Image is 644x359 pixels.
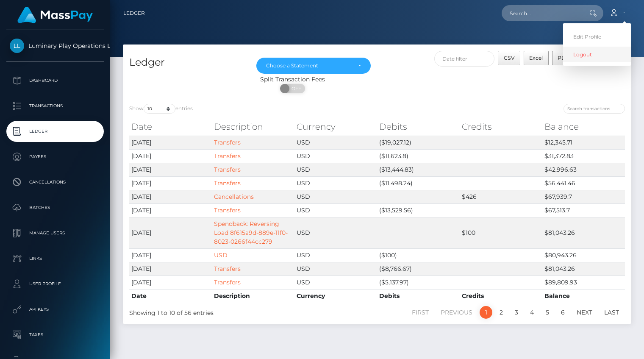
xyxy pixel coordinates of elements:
[460,190,542,203] td: $426
[460,118,542,135] th: Credits
[542,149,625,163] td: $31,372.83
[377,118,460,135] th: Debits
[294,176,377,190] td: USD
[377,203,460,217] td: ($13,529.56)
[542,136,625,149] td: $12,345.71
[144,104,175,114] select: Showentries
[214,278,241,286] a: Transfers
[214,139,241,146] a: Transfers
[377,136,460,149] td: ($19,027.12)
[10,125,100,138] p: Ledger
[10,150,100,163] p: Payees
[498,51,520,65] button: CSV
[214,206,241,214] a: Transfers
[129,276,212,289] td: [DATE]
[502,5,581,21] input: Search...
[377,176,460,190] td: ($11,498.24)
[294,248,377,262] td: USD
[294,163,377,176] td: USD
[6,121,104,142] a: Ledger
[294,136,377,149] td: USD
[10,328,100,341] p: Taxes
[129,203,212,217] td: [DATE]
[377,276,460,289] td: ($5,137.97)
[552,51,575,65] button: PDF
[123,4,145,22] a: Ledger
[6,299,104,320] a: API Keys
[6,197,104,218] a: Batches
[495,306,508,319] a: 2
[10,227,100,239] p: Manage Users
[129,289,212,303] th: Date
[542,190,625,203] td: $67,939.7
[129,305,328,317] div: Showing 1 to 10 of 56 entries
[6,172,104,193] a: Cancellations
[294,118,377,135] th: Currency
[6,324,104,345] a: Taxes
[6,42,104,50] span: Luminary Play Operations Limited
[377,149,460,163] td: ($11,623.8)
[542,203,625,217] td: $67,513.7
[212,289,294,303] th: Description
[6,273,104,295] a: User Profile
[6,70,104,91] a: Dashboard
[434,51,495,67] input: Date filter
[6,223,104,244] a: Manage Users
[542,163,625,176] td: $42,996.63
[10,303,100,316] p: API Keys
[529,55,543,61] span: Excel
[123,75,462,84] div: Split Transaction Fees
[266,62,351,69] div: Choose a Statement
[542,248,625,262] td: $80,943.26
[542,289,625,303] th: Balance
[6,248,104,269] a: Links
[129,149,212,163] td: [DATE]
[460,289,542,303] th: Credits
[6,146,104,167] a: Payees
[214,220,288,245] a: Spendback: Reversing Load 8f615a9d-889e-11f0-8023-0266f44cc279
[129,118,212,135] th: Date
[285,84,306,93] span: OFF
[212,118,294,135] th: Description
[129,262,212,276] td: [DATE]
[294,217,377,248] td: USD
[10,278,100,290] p: User Profile
[542,176,625,190] td: $56,441.46
[256,58,371,74] button: Choose a Statement
[563,104,625,114] input: Search transactions
[294,203,377,217] td: USD
[542,118,625,135] th: Balance
[294,190,377,203] td: USD
[294,149,377,163] td: USD
[10,100,100,112] p: Transactions
[10,176,100,189] p: Cancellations
[572,306,597,319] a: Next
[129,104,193,114] label: Show entries
[10,39,24,53] img: Luminary Play Operations Limited
[214,265,241,273] a: Transfers
[542,262,625,276] td: $81,043.26
[510,306,523,319] a: 3
[214,179,241,187] a: Transfers
[504,55,515,61] span: CSV
[214,193,254,200] a: Cancellations
[6,95,104,117] a: Transactions
[377,262,460,276] td: ($8,766.67)
[556,306,569,319] a: 6
[129,55,244,70] h4: Ledger
[563,29,631,45] a: Edit Profile
[10,74,100,87] p: Dashboard
[129,136,212,149] td: [DATE]
[600,306,624,319] a: Last
[525,306,539,319] a: 4
[542,276,625,289] td: $89,809.93
[214,166,241,173] a: Transfers
[480,306,492,319] a: 1
[129,217,212,248] td: [DATE]
[377,289,460,303] th: Debits
[17,7,93,23] img: MassPay Logo
[524,51,549,65] button: Excel
[129,176,212,190] td: [DATE]
[460,217,542,248] td: $100
[294,276,377,289] td: USD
